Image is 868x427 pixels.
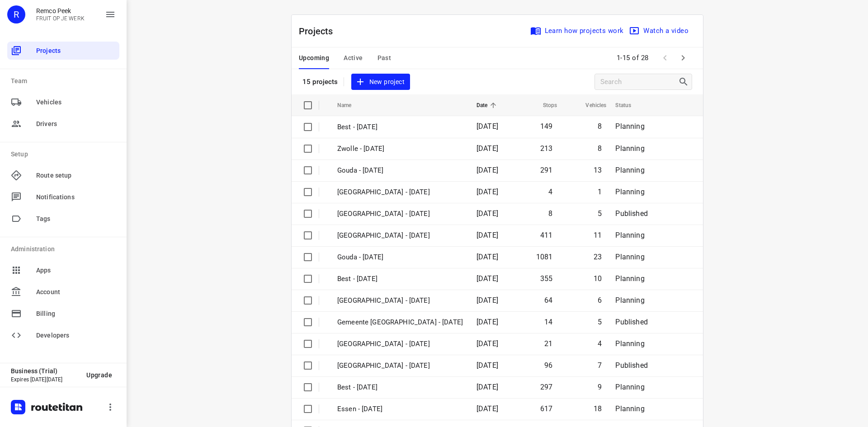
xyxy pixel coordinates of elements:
[36,192,116,202] span: Notifications
[476,318,498,326] span: [DATE]
[36,7,85,14] p: Remco Peek
[357,76,405,88] span: New project
[674,49,692,67] span: Next Page
[613,48,652,68] span: 1-15 of 28
[36,287,116,297] span: Account
[615,296,644,305] span: Planning
[36,266,116,275] span: Apps
[548,188,552,196] span: 4
[11,367,79,375] p: Business (Trial)
[299,52,329,64] span: Upcoming
[337,404,463,414] p: Essen - Monday
[337,209,463,219] p: Gemeente Rotterdam - Thursday
[540,404,553,413] span: 617
[7,188,119,206] div: Notifications
[536,253,553,261] span: 1081
[615,361,648,370] span: Published
[656,49,674,67] span: Previous Page
[594,231,602,239] span: 11
[476,100,500,111] span: Date
[598,339,602,348] span: 4
[574,100,606,111] span: Vehicles
[615,339,644,348] span: Planning
[476,209,498,218] span: [DATE]
[476,144,498,153] span: [DATE]
[476,122,498,131] span: [DATE]
[615,383,644,391] span: Planning
[7,326,119,344] div: Developers
[11,376,79,383] p: Expires [DATE][DATE]
[11,150,119,159] p: Setup
[337,230,463,241] p: Zwolle - Thursday
[476,188,498,196] span: [DATE]
[531,100,557,111] span: Stops
[7,305,119,323] div: Billing
[594,274,602,283] span: 10
[598,296,602,305] span: 6
[476,339,498,348] span: [DATE]
[540,274,553,283] span: 355
[337,144,463,154] p: Zwolle - Friday
[476,404,498,413] span: [DATE]
[36,214,116,224] span: Tags
[86,371,112,379] span: Upgrade
[351,74,410,90] button: New project
[615,188,644,196] span: Planning
[594,404,602,413] span: 18
[377,52,392,64] span: Past
[615,404,644,413] span: Planning
[299,24,340,38] p: Projects
[337,187,463,197] p: Antwerpen - Thursday
[476,296,498,305] span: [DATE]
[615,253,644,261] span: Planning
[615,100,643,111] span: Status
[544,318,552,326] span: 14
[540,122,553,131] span: 149
[540,231,553,239] span: 411
[337,317,463,328] p: Gemeente Rotterdam - Wednesday
[36,15,85,22] p: FRUIT OP JE WERK
[337,100,363,111] span: Name
[36,98,116,107] span: Vehicles
[544,361,552,370] span: 96
[7,283,119,301] div: Account
[7,261,119,279] div: Apps
[598,209,602,218] span: 5
[337,339,463,349] p: Antwerpen - Tuesday
[36,309,116,319] span: Billing
[79,367,119,383] button: Upgrade
[544,296,552,305] span: 64
[36,171,116,180] span: Route setup
[540,144,553,153] span: 213
[337,382,463,393] p: Best - Tuesday
[540,166,553,174] span: 291
[615,122,644,131] span: Planning
[337,361,463,371] p: Gemeente Rotterdam - Tuesday
[337,165,463,176] p: Gouda - Friday
[7,5,25,23] div: R
[337,252,463,263] p: Gouda - Thursday
[678,76,692,87] div: Search
[598,383,602,391] span: 9
[7,166,119,184] div: Route setup
[615,318,648,326] span: Published
[7,210,119,228] div: Tags
[615,209,648,218] span: Published
[598,144,602,153] span: 8
[36,331,116,340] span: Developers
[11,76,119,86] p: Team
[598,318,602,326] span: 5
[615,274,644,283] span: Planning
[615,144,644,153] span: Planning
[7,42,119,60] div: Projects
[598,361,602,370] span: 7
[598,188,602,196] span: 1
[476,231,498,239] span: [DATE]
[598,122,602,131] span: 8
[594,166,602,174] span: 13
[476,274,498,283] span: [DATE]
[36,46,116,56] span: Projects
[7,93,119,111] div: Vehicles
[594,253,602,261] span: 23
[540,383,553,391] span: 297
